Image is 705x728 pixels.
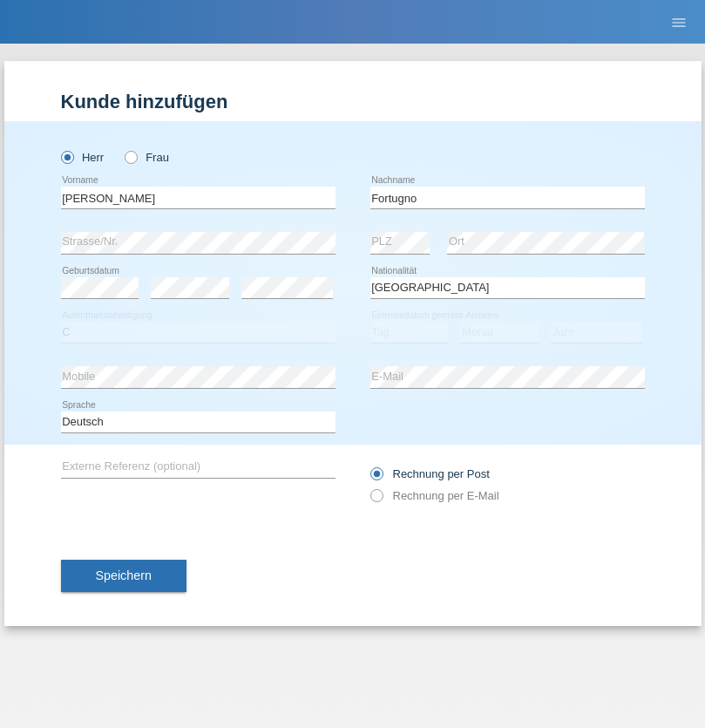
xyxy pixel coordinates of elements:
label: Rechnung per Post [370,467,490,480]
i: menu [670,14,688,31]
input: Rechnung per E-Mail [370,489,382,511]
input: Frau [125,151,136,162]
h1: Kunde hinzufügen [61,91,645,112]
input: Herr [61,151,72,162]
span: Speichern [96,568,152,582]
label: Frau [125,151,169,164]
label: Herr [61,151,105,164]
a: menu [661,17,696,27]
button: Speichern [61,560,186,593]
label: Rechnung per E-Mail [370,489,499,502]
input: Rechnung per Post [370,467,382,489]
